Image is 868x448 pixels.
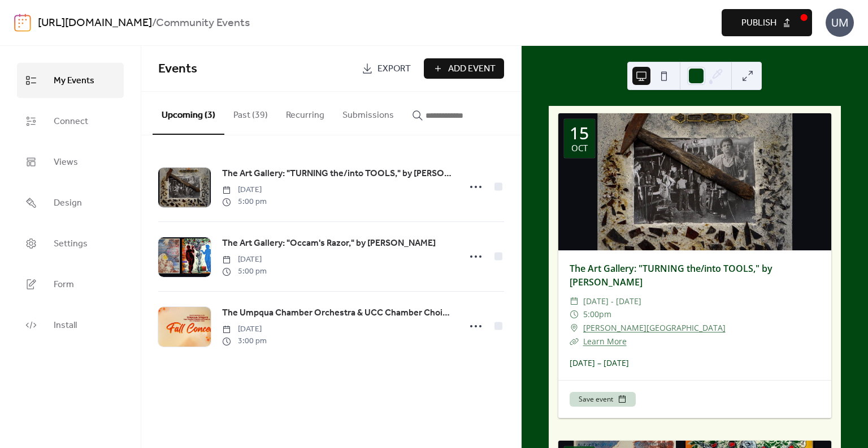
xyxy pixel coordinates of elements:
button: Upcoming (3) [153,92,224,135]
span: Connect [54,113,88,131]
span: Install [54,317,77,335]
img: logo [14,14,31,32]
div: 15 [570,125,589,142]
span: 5:00pm [583,308,611,321]
span: The Art Gallery: "TURNING the/into TOOLS," by [PERSON_NAME] [222,167,453,181]
span: 5:00 pm [222,266,267,278]
span: Events [158,57,197,82]
a: The Umpqua Chamber Orchestra & UCC Chamber Choir Present Their Fall Concert [222,306,453,321]
a: [PERSON_NAME][GEOGRAPHIC_DATA] [583,321,726,335]
a: The Art Gallery: "TURNING the/into TOOLS," by [PERSON_NAME] [570,262,772,288]
span: 5:00 pm [222,196,267,208]
span: Views [54,153,78,172]
span: Design [54,194,82,212]
a: Views [17,144,124,180]
a: The Art Gallery: "Occam's Razor," by [PERSON_NAME] [222,236,436,251]
span: The Art Gallery: "Occam's Razor," by [PERSON_NAME] [222,237,436,250]
div: ​ [570,321,579,335]
button: Add Event [424,58,504,79]
div: Oct [571,144,588,152]
a: Connect [17,104,124,139]
button: Recurring [277,92,333,134]
a: [URL][DOMAIN_NAME] [38,12,152,34]
span: Form [54,276,74,294]
span: The Umpqua Chamber Orchestra & UCC Chamber Choir Present Their Fall Concert [222,306,453,320]
a: Settings [17,226,124,261]
div: [DATE] – [DATE] [558,357,831,369]
a: Form [17,267,124,302]
span: Settings [54,235,88,253]
button: Past (39) [224,92,277,134]
div: UM [826,8,854,37]
a: Install [17,308,124,343]
a: My Events [17,63,124,98]
a: Export [353,58,419,79]
button: Submissions [333,92,403,134]
span: My Events [54,72,94,90]
b: Community Events [156,12,250,34]
div: ​ [570,335,579,348]
span: [DATE] [222,323,267,335]
b: / [152,12,156,34]
span: [DATE] - [DATE] [583,295,641,308]
span: Add Event [448,62,496,76]
span: Export [377,62,411,76]
span: [DATE] [222,254,267,266]
button: Publish [722,9,812,36]
span: [DATE] [222,184,267,196]
a: The Art Gallery: "TURNING the/into TOOLS," by [PERSON_NAME] [222,167,453,181]
span: 3:00 pm [222,335,267,347]
a: Learn More [583,336,627,347]
div: ​ [570,308,579,321]
a: Design [17,185,124,220]
span: Publish [741,16,776,30]
button: Save event [570,392,636,407]
div: ​ [570,295,579,308]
